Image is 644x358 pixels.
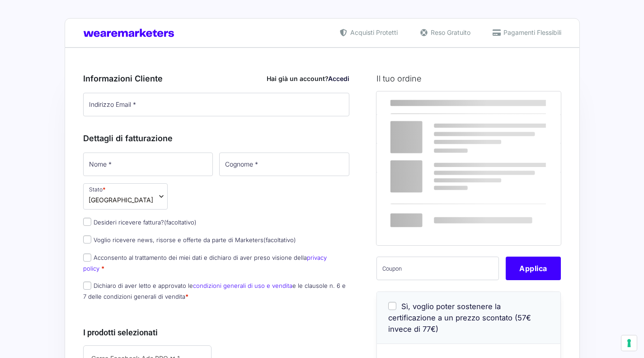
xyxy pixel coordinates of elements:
h3: Il tuo ordine [376,72,561,85]
label: Desideri ricevere fattura? [83,219,197,226]
input: Desideri ricevere fattura?(facoltativo) [83,218,91,226]
span: Reso Gratuito [428,28,470,37]
input: Voglio ricevere news, risorse e offerte da parte di Marketers(facoltativo) [83,235,91,243]
label: Acconsento al trattamento dei miei dati e dichiaro di aver preso visione della [83,254,327,272]
label: Dichiaro di aver letto e approvato le e le clausole n. 6 e 7 delle condizioni generali di vendita [83,282,346,300]
iframe: Customerly Messenger Launcher [7,323,34,350]
input: Nome * [83,153,213,176]
input: Sì, voglio poter sostenere la certificazione a un prezzo scontato (57€ invece di 77€) [388,302,396,310]
label: Voglio ricevere news, risorse e offerte da parte di Marketers [83,236,296,243]
span: Italia [89,195,153,205]
th: Prodotto [376,91,483,115]
h3: Informazioni Cliente [83,72,350,85]
input: Acconsento al trattamento dei miei dati e dichiaro di aver preso visione dellaprivacy policy [83,253,91,262]
input: Indirizzo Email * [83,93,350,116]
th: Subtotale [483,91,561,115]
th: Totale [376,172,483,245]
input: Dichiaro di aver letto e approvato lecondizioni generali di uso e venditae le clausole n. 6 e 7 d... [83,282,91,290]
h3: Dettagli di fatturazione [83,132,350,144]
a: Accedi [328,75,349,82]
input: Coupon [376,257,499,280]
span: Stato [83,183,168,210]
span: Sì, voglio poter sostenere la certificazione a un prezzo scontato (57€ invece di 77€) [388,302,531,334]
span: (facoltativo) [164,219,197,226]
div: Hai già un account? [267,74,349,83]
th: Subtotale [376,143,483,172]
span: Pagamenti Flessibili [501,28,561,37]
span: Acquisti Protetti [348,28,398,37]
button: Applica [506,257,561,280]
span: (facoltativo) [263,236,296,243]
input: Cognome * [219,153,349,176]
a: privacy policy [83,254,327,272]
td: Corso Facebook Ads PRO [376,115,483,143]
button: Le tue preferenze relative al consenso per le tecnologie di tracciamento [621,335,637,351]
a: condizioni generali di uso e vendita [193,282,292,289]
h3: I prodotti selezionati [83,326,350,339]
